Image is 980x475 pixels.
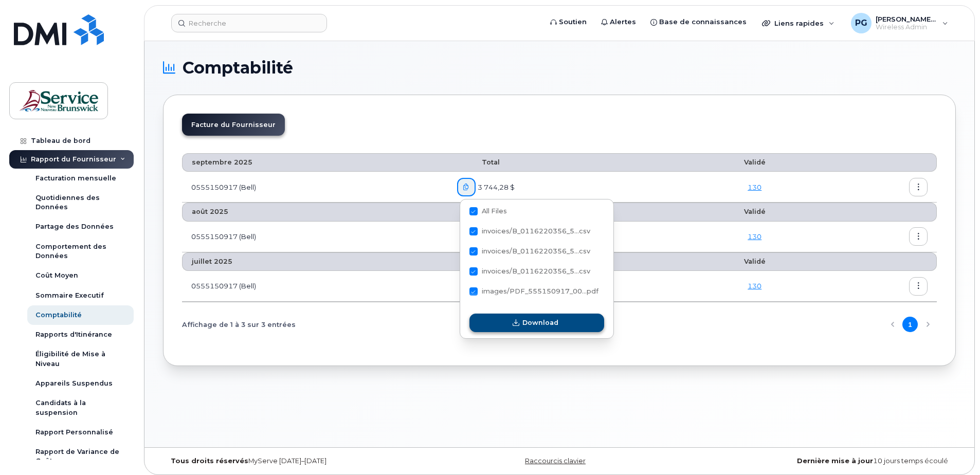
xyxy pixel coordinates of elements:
th: Validé [691,153,819,172]
span: invoices/B_0116220356_555150917_20092025_DTL.csv [469,269,590,277]
span: 3 744,28 $ [476,182,515,192]
span: invoices/B_0116220356_5...csv [482,227,590,235]
span: images/PDF_555150917_00...pdf [482,287,598,295]
span: Total [457,258,500,265]
a: 130 [748,282,761,290]
span: Affichage de 1 à 3 sur 3 entrées [182,317,296,332]
strong: Tous droits réservés [171,457,248,465]
th: Validé [691,252,819,271]
a: Raccourcis clavier [525,457,586,465]
span: Total [457,158,500,166]
button: Download [469,314,604,332]
strong: Dernière mise à jour [797,457,873,465]
th: septembre 2025 [182,153,448,172]
span: Download [522,318,558,327]
span: All Files [482,207,507,215]
th: août 2025 [182,203,448,221]
span: images/PDF_555150917_008_0000000000.pdf [469,289,598,297]
div: 10 jours temps écoulé [692,457,956,465]
span: invoices/B_0116220356_5...csv [482,247,590,255]
td: 0555150917 (Bell) [182,271,448,302]
a: 130 [748,183,761,191]
span: invoices/B_0116220356_555150917_20092025_ACC.csv [469,229,590,237]
span: Comptabilité [183,60,293,76]
td: 0555150917 (Bell) [182,222,448,252]
td: 0555150917 (Bell) [182,172,448,203]
span: Total [457,208,500,215]
th: Validé [691,203,819,221]
th: juillet 2025 [182,252,448,271]
span: invoices/B_0116220356_5...csv [482,267,590,275]
div: MyServe [DATE]–[DATE] [163,457,427,465]
button: Page 1 [902,317,918,332]
span: invoices/B_0116220356_555150917_20092025_MOB.csv [469,249,590,257]
a: 130 [748,232,761,241]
